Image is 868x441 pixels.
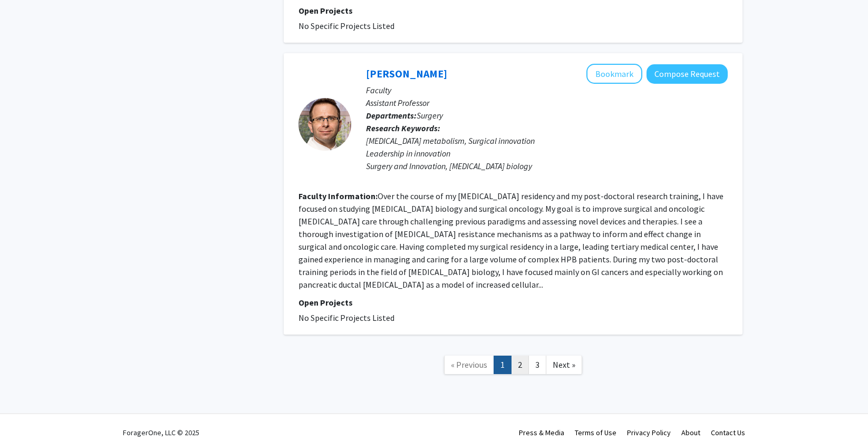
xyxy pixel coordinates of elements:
[298,21,394,31] span: No Specific Projects Listed
[711,428,745,437] a: Contact Us
[366,134,728,172] div: [MEDICAL_DATA] metabolism, Surgical innovation Leadership in innovation Surgery and Innovation, [...
[528,356,546,374] a: 3
[586,64,642,84] button: Add Avinoam Nevler to Bookmarks
[298,312,394,323] span: No Specific Projects Listed
[298,296,728,309] p: Open Projects
[298,191,724,290] fg-read-more: Over the course of my [MEDICAL_DATA] residency and my post-doctoral research training, I have foc...
[575,428,616,437] a: Terms of Use
[553,359,575,370] span: Next »
[298,4,728,17] p: Open Projects
[284,345,742,388] nav: Page navigation
[366,96,728,109] p: Assistant Professor
[366,110,417,121] b: Departments:
[681,428,700,437] a: About
[366,67,447,80] a: [PERSON_NAME]
[451,359,487,370] span: « Previous
[627,428,671,437] a: Privacy Policy
[417,110,443,121] span: Surgery
[519,428,564,437] a: Press & Media
[546,356,582,374] a: Next
[511,356,529,374] a: 2
[366,123,440,133] b: Research Keywords:
[366,84,728,96] p: Faculty
[298,191,378,201] b: Faculty Information:
[8,394,45,433] iframe: Chat
[444,356,494,374] a: Previous Page
[494,356,512,374] a: 1
[647,64,728,84] button: Compose Request to Avinoam Nevler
